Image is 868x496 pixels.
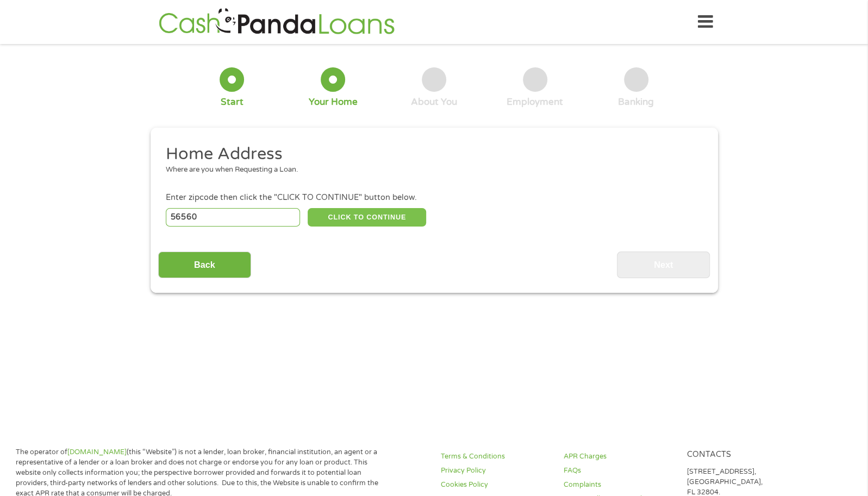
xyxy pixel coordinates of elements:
input: Enter Zipcode (e.g 01510) [166,208,300,227]
a: [DOMAIN_NAME] [67,448,127,456]
a: Complaints [564,480,673,490]
div: Banking [618,96,654,108]
div: Employment [507,96,563,108]
div: Your Home [309,96,358,108]
a: APR Charges [564,451,673,462]
div: Start [221,96,243,108]
a: FAQs [564,466,673,476]
input: Next [617,252,710,278]
div: Enter zipcode then click the "CLICK TO CONTINUE" button below. [166,192,702,204]
img: GetLoanNow Logo [155,7,398,37]
h2: Home Address [166,143,694,165]
a: Privacy Policy [441,466,551,476]
div: About You [411,96,457,108]
button: CLICK TO CONTINUE [308,208,426,227]
a: Terms & Conditions [441,451,551,462]
input: Back [158,252,251,278]
a: Cookies Policy [441,480,551,490]
div: Where are you when Requesting a Loan. [166,165,694,175]
h4: Contacts [687,450,797,460]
